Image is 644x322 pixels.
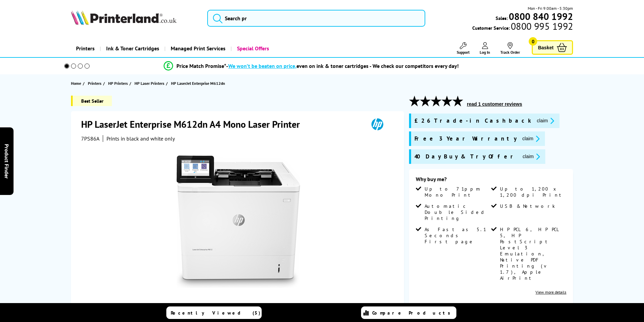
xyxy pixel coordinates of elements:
button: promo-description [521,153,542,160]
span: We won’t be beaten on price, [228,63,296,69]
a: Printers [71,40,100,57]
button: promo-description [520,135,542,143]
span: Log In [480,50,490,55]
a: Printers [88,80,103,87]
a: View more details [535,290,566,295]
span: USB & Network [500,203,555,209]
span: Product Finder [3,144,10,178]
b: 0800 840 1992 [509,10,573,23]
span: Best Seller [71,96,112,106]
h1: HP LaserJet Enterprise M612dn A4 Mono Laser Printer [81,118,307,130]
span: Mon - Fri 9:00am - 5:30pm [528,5,573,11]
span: Up to 1,200 x 1,200 dpi Print [500,186,565,198]
span: £26 Trade-in Cashback [414,117,531,125]
button: promo-description [535,117,556,125]
span: £681.90 [499,301,531,314]
i: Prints in black and white only [106,135,175,142]
span: Customer Service: [472,23,573,31]
div: Why buy me? [416,176,566,186]
span: 40 Day Buy & Try Offer [414,153,517,160]
span: 0 [529,37,537,46]
span: £568.25 [451,301,483,314]
a: HP Laser Printers [135,80,166,87]
a: Track Order [500,42,520,55]
span: Home [71,80,81,87]
span: Sales: [496,15,508,21]
a: 0800 840 1992 [508,13,573,20]
span: Up to 71ppm Mono Print [425,186,490,198]
input: Search pr [207,10,425,27]
span: Recently Viewed (5) [171,310,261,316]
img: Printerland Logo [71,10,176,25]
span: Automatic Double Sided Printing [425,203,490,221]
a: Home [71,80,83,87]
a: HP Printers [108,80,129,87]
a: Log In [480,42,490,55]
span: Basket [538,43,553,52]
span: HP LaserJet Enterprise M612dn [171,81,225,86]
span: Printers [88,80,101,87]
span: HP Printers [108,80,128,87]
a: Recently Viewed (5) [166,306,262,319]
a: Support [457,42,470,55]
li: modal_Promise [55,60,568,72]
span: 7PS86A [81,135,99,142]
span: As Fast as 5.1 Seconds First page [425,226,490,245]
div: - even on ink & toner cartridges - We check our competitors every day! [226,63,459,69]
img: HP LaserJet Enterprise M612dn [172,155,305,288]
span: Compare Products [372,310,454,316]
span: HP Laser Printers [135,80,164,87]
a: Ink & Toner Cartridges [100,40,164,57]
span: Free 3 Year Warranty [414,135,517,143]
a: Basket 0 [532,40,573,55]
a: Special Offers [231,40,274,57]
span: Support [457,50,470,55]
button: read 1 customer reviews [465,101,524,107]
a: Managed Print Services [164,40,231,57]
a: Printerland Logo [71,10,199,26]
span: Ink & Toner Cartridges [106,40,159,57]
img: HP [362,118,393,130]
span: 0800 995 1992 [510,23,573,29]
span: Price Match Promise* [176,63,226,69]
a: Compare Products [361,306,456,319]
span: HP PCL 6, HP PCL 5, HP PostScript Level 3 Emulation, Native PDF Printing (v 1.7), Apple AirPrint [500,226,565,281]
